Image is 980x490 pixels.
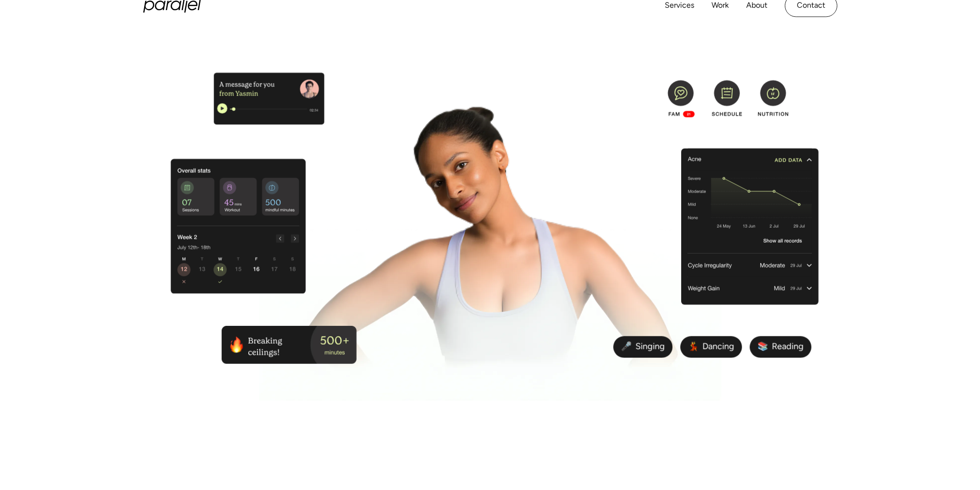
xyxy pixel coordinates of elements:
[621,340,631,353] div: 🎤
[635,340,665,353] div: Singing
[757,340,768,353] div: 📚
[772,340,804,353] div: Reading
[702,340,734,353] div: Dancing
[688,340,698,353] div: 💃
